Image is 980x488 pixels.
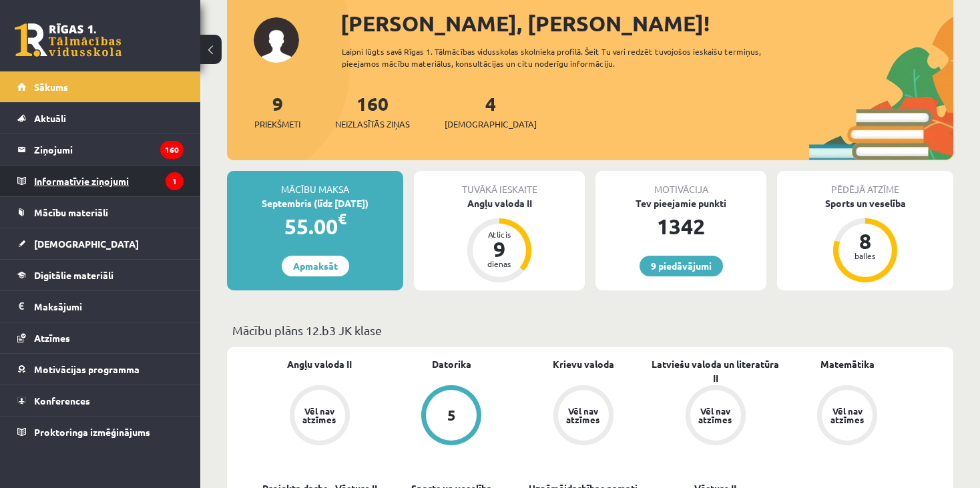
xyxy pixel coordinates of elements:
a: Krievu valoda [553,357,614,371]
a: 160Neizlasītās ziņas [335,91,410,131]
span: Proktoringa izmēģinājums [34,426,150,438]
legend: Informatīvie ziņojumi [34,166,184,196]
a: 5 [386,385,518,448]
p: Mācību plāns 12.b3 JK klase [232,321,948,339]
div: Septembris (līdz [DATE]) [227,196,403,210]
span: Motivācijas programma [34,363,140,375]
span: Digitālie materiāli [34,269,113,281]
a: Digitālie materiāli [17,260,184,290]
a: Angļu valoda II Atlicis 9 dienas [414,196,585,284]
span: Priekšmeti [254,117,300,131]
a: Informatīvie ziņojumi1 [17,166,184,196]
span: [DEMOGRAPHIC_DATA] [34,238,139,250]
a: Mācību materiāli [17,197,184,228]
div: [PERSON_NAME], [PERSON_NAME]! [340,7,953,39]
div: 9 [479,238,519,260]
div: 5 [447,408,456,423]
div: 8 [845,230,885,252]
a: Angļu valoda II [287,357,352,371]
div: Vēl nav atzīmes [301,407,338,424]
div: dienas [479,260,519,268]
div: Motivācija [595,171,766,196]
legend: Ziņojumi [34,134,184,165]
a: Proktoringa izmēģinājums [17,417,184,447]
a: 9Priekšmeti [254,91,300,131]
div: 55.00 [227,210,403,242]
span: € [338,209,346,228]
div: Laipni lūgts savā Rīgas 1. Tālmācības vidusskolas skolnieka profilā. Šeit Tu vari redzēt tuvojošo... [342,45,778,69]
span: [DEMOGRAPHIC_DATA] [445,117,537,131]
a: Motivācijas programma [17,354,184,385]
div: Vēl nav atzīmes [828,407,866,424]
a: Matemātika [820,357,875,371]
a: Sports un veselība 8 balles [777,196,953,284]
div: 1342 [595,210,766,242]
a: 4[DEMOGRAPHIC_DATA] [445,91,537,131]
a: Konferences [17,385,184,416]
a: Latviešu valoda un literatūra II [650,357,782,385]
a: Apmaksāt [282,256,349,276]
a: Vēl nav atzīmes [650,385,782,448]
a: Maksājumi [17,291,184,322]
span: Atzīmes [34,332,70,344]
span: Konferences [34,395,90,407]
a: Vēl nav atzīmes [517,385,650,448]
div: Mācību maksa [227,171,403,196]
legend: Maksājumi [34,291,184,322]
a: Atzīmes [17,322,184,353]
span: Aktuāli [34,112,66,124]
span: Neizlasītās ziņas [335,117,410,131]
a: Rīgas 1. Tālmācības vidusskola [15,23,121,57]
span: Sākums [34,81,68,93]
div: Vēl nav atzīmes [697,407,734,424]
a: Datorika [432,357,471,371]
a: 9 piedāvājumi [640,256,723,276]
a: Vēl nav atzīmes [254,385,386,448]
div: balles [845,252,885,260]
a: Sākums [17,71,184,102]
a: Aktuāli [17,103,184,134]
i: 160 [160,141,184,159]
div: Tuvākā ieskaite [414,171,585,196]
div: Atlicis [479,230,519,238]
div: Pēdējā atzīme [777,171,953,196]
a: [DEMOGRAPHIC_DATA] [17,228,184,259]
a: Vēl nav atzīmes [781,385,913,448]
div: Vēl nav atzīmes [565,407,602,424]
div: Angļu valoda II [414,196,585,210]
div: Tev pieejamie punkti [595,196,766,210]
span: Mācību materiāli [34,206,108,218]
a: Ziņojumi160 [17,134,184,165]
i: 1 [166,172,184,190]
div: Sports un veselība [777,196,953,210]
